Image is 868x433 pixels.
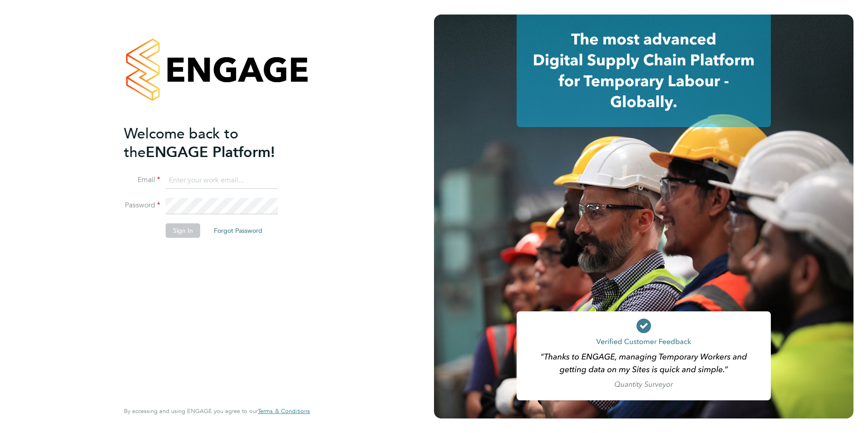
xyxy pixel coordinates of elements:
label: Email [124,175,160,185]
button: Sign In [166,223,200,238]
input: Enter your work email... [166,172,278,189]
span: By accessing and using ENGAGE you agree to our [124,407,310,415]
span: Welcome back to the [124,125,238,161]
h2: ENGAGE Platform! [124,124,301,162]
label: Password [124,201,160,210]
button: Forgot Password [207,223,270,238]
a: Terms & Conditions [258,408,310,415]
